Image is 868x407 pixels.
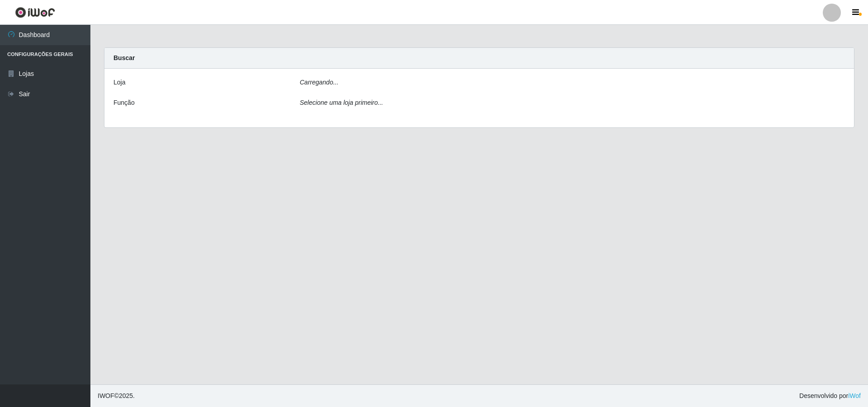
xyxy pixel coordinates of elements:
[15,7,55,18] img: CoreUI Logo
[98,391,135,401] span: © 2025 .
[799,391,861,401] span: Desenvolvido por
[300,99,383,106] i: Selecione uma loja primeiro...
[848,392,861,399] a: iWof
[113,78,125,87] label: Loja
[113,54,135,61] strong: Buscar
[98,392,114,399] span: IWOF
[113,98,135,108] label: Função
[300,79,339,86] i: Carregando...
